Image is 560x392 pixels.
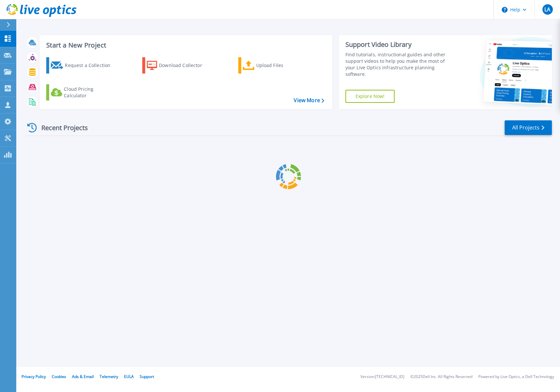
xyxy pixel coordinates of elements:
[65,59,117,72] div: Request a Collection
[52,374,66,379] a: Cookies
[25,120,97,136] div: Recent Projects
[124,374,134,379] a: EULA
[140,374,154,379] a: Support
[46,84,119,101] a: Cloud Pricing Calculator
[294,97,324,103] a: View More
[64,86,116,99] div: Cloud Pricing Calculator
[544,7,550,12] span: LA
[345,40,453,49] div: Support Video Library
[478,375,554,379] li: Powered by Live Optics, a Dell Technology
[345,51,453,77] div: Find tutorials, instructional guides and other support videos to help you make the most of your L...
[238,57,311,74] a: Upload Files
[256,59,308,72] div: Upload Files
[46,57,119,74] a: Request a Collection
[159,59,211,72] div: Download Collector
[410,375,472,379] li: © 2025 Dell Inc. All Rights Reserved
[360,375,404,379] li: Version: [TECHNICAL_ID]
[46,42,324,49] h3: Start a New Project
[100,374,118,379] a: Telemetry
[345,90,395,103] a: Explore Now!
[505,120,552,135] a: All Projects
[142,57,215,74] a: Download Collector
[21,374,46,379] a: Privacy Policy
[72,374,94,379] a: Ads & Email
